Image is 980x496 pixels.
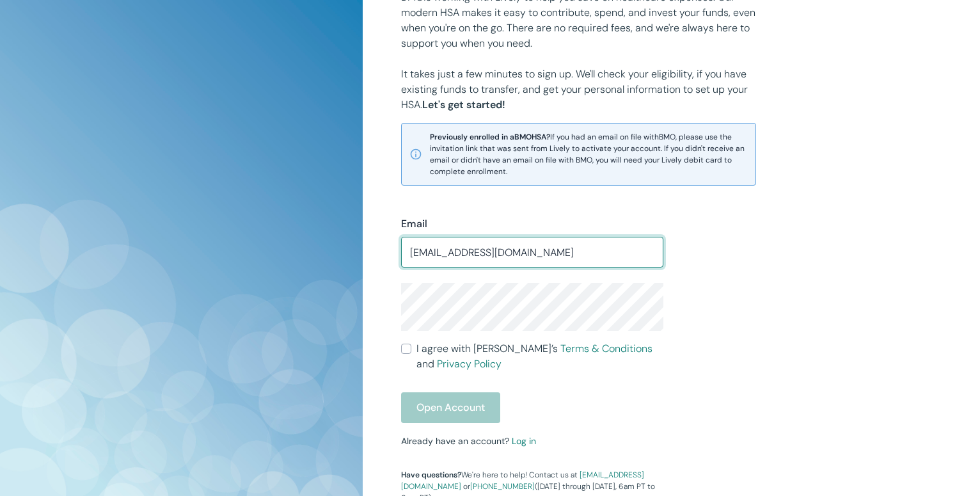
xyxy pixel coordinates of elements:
[401,67,756,113] p: It takes just a few minutes to sign up. We'll check your eligibility, if you have existing funds ...
[560,342,652,355] a: Terms & Conditions
[401,216,427,232] label: Email
[430,131,748,177] span: If you had an email on file with BMO , please use the invitation link that was sent from Lively t...
[416,341,664,372] span: I agree with [PERSON_NAME]’s and
[430,132,550,142] strong: Previously enrolled in a BMO HSA?
[401,470,461,480] strong: Have questions?
[401,435,536,447] small: Already have an account?
[437,357,502,371] a: Privacy Policy
[470,481,535,492] a: [PHONE_NUMBER]
[512,435,536,447] a: Log in
[422,98,505,111] strong: Let's get started!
